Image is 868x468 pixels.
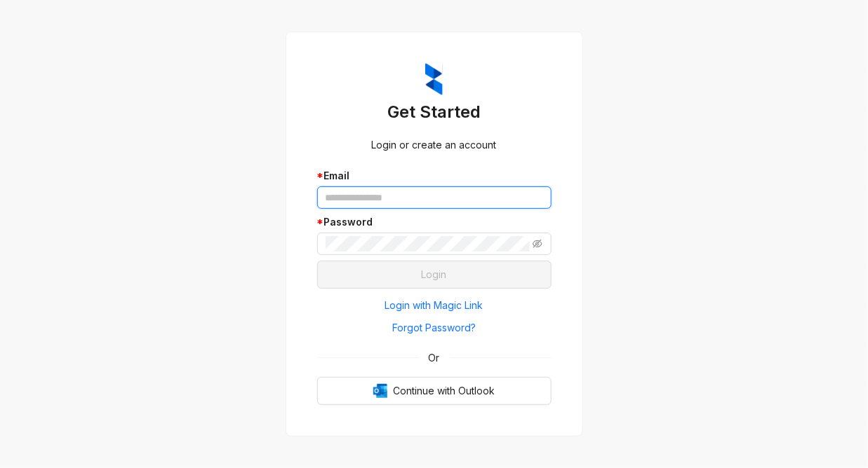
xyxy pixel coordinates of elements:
[317,317,552,339] button: Forgot Password?
[317,137,552,153] div: Login or create an account
[317,377,552,405] button: OutlookContinue with Outlook
[392,320,476,336] span: Forgot Password?
[419,350,450,366] span: Or
[317,294,552,317] button: Login with Magic Link
[425,63,443,95] img: ZumaIcon
[385,298,483,313] span: Login with Magic Link
[373,384,387,398] img: Outlook
[317,214,552,230] div: Password
[317,101,552,123] h3: Get Started
[317,168,552,184] div: Email
[393,383,495,399] span: Continue with Outlook
[533,239,542,249] span: eye-invisible
[317,261,552,289] button: Login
